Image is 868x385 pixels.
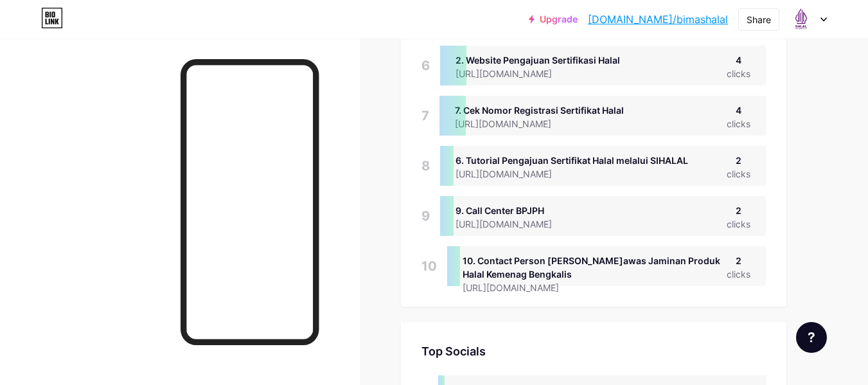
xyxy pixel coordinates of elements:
div: 10 [421,246,437,286]
div: 8 [421,146,430,186]
div: 4 [727,53,750,67]
div: [URL][DOMAIN_NAME] [456,67,620,80]
div: 2 [727,154,750,167]
div: 2 [727,254,750,267]
div: 10. Contact Person [PERSON_NAME]awas Jaminan Produk Halal Kemenag Bengkalis [463,254,727,281]
img: Hafizha Mawaddah [789,7,813,31]
div: Share [747,13,771,26]
div: 9 [421,196,430,236]
div: 2 [727,204,750,217]
div: clicks [727,117,750,130]
div: 6 [421,46,430,85]
div: 4 [727,103,750,117]
div: clicks [727,167,750,181]
div: clicks [727,67,750,80]
div: [URL][DOMAIN_NAME] [456,167,688,181]
div: [URL][DOMAIN_NAME] [456,217,572,231]
div: 7. Cek Nomor Registrasi Sertifikat Halal [455,103,624,117]
div: 7 [421,96,429,136]
div: 6. Tutorial Pengajuan Sertifikat Halal melalui SIHALAL [456,154,688,167]
div: 9. Call Center BPJPH [456,204,572,217]
div: [URL][DOMAIN_NAME] [455,117,624,130]
div: clicks [727,217,750,231]
div: Top Socials [421,343,766,360]
a: Upgrade [529,14,578,24]
div: clicks [727,267,750,281]
div: [URL][DOMAIN_NAME] [463,281,727,294]
a: [DOMAIN_NAME]/bimashalal [588,12,728,27]
div: 2. Website Pengajuan Sertifikasi Halal [456,53,620,67]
